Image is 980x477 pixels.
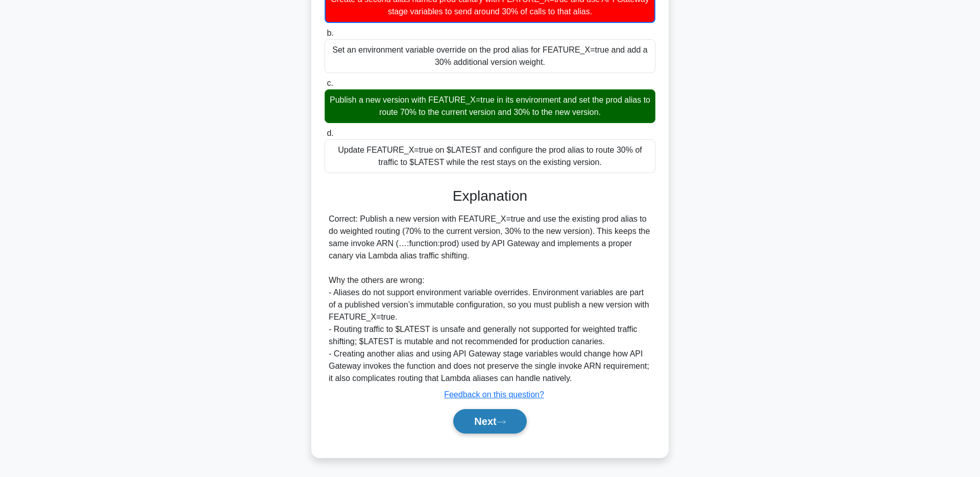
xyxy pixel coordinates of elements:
[331,187,649,205] h3: Explanation
[329,213,651,385] div: Correct: Publish a new version with FEATURE_X=true and use the existing prod alias to do weighted...
[325,89,655,123] div: Publish a new version with FEATURE_X=true in its environment and set the prod alias to route 70% ...
[327,129,333,137] span: d.
[444,390,544,399] a: Feedback on this question?
[325,139,655,173] div: Update FEATURE_X=true on $LATEST and configure the prod alias to route 30% of traffic to $LATEST ...
[453,409,526,434] button: Next
[327,79,333,87] span: c.
[327,29,333,37] span: b.
[325,39,655,73] div: Set an environment variable override on the prod alias for FEATURE_X=true and add a 30% additiona...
